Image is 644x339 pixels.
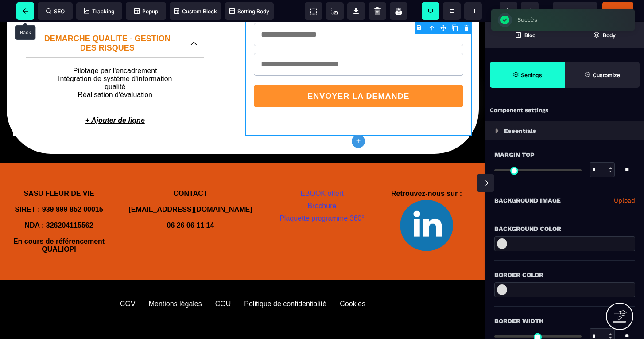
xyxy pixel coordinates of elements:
div: CGV [120,278,136,286]
button: ENVOYER LA DEMANDE [254,62,463,85]
p: Background Image [494,195,561,206]
span: Border Width [494,316,543,326]
strong: Bloc [524,32,535,39]
strong: Body [603,32,616,39]
b: SASU FLEUR DE VIE [23,168,94,175]
span: Open Style Manager [565,62,640,88]
strong: Settings [521,72,542,78]
img: 1a59c7fc07b2df508e9f9470b57f58b2_Design_sans_titre_(2).png [400,178,453,229]
a: Upload [614,195,635,206]
p: Essentials [504,125,536,136]
span: Settings [490,62,565,88]
div: Politique de confidentialité [244,278,326,286]
span: Popup [134,8,158,15]
span: Tracking [84,8,114,15]
a: Plaquette programme 360° [279,192,364,200]
span: Margin Top [494,149,535,160]
div: CGU [215,278,231,286]
a: EBOOK offert [300,168,344,175]
span: Publier [609,8,627,14]
strong: Customize [593,72,620,78]
div: Border Color [494,269,635,280]
b: SIRET : 939 899 852 00015 NDA : 326204115562 En cours de référencement QUALIOPI [13,183,107,231]
span: Open Blocks [485,22,565,48]
b: Retrouvez-nous sur : [391,168,462,175]
span: Open Layer Manager [565,22,644,48]
span: Custom Block [174,8,217,15]
p: Pilotage par l'encadrement Intégration de système d'information qualité Réalisation d'évaluation [35,45,195,77]
div: Component settings [485,102,644,119]
img: loading [495,128,499,133]
div: Cookies [340,278,365,286]
span: SEO [46,8,65,15]
span: Previsualiser [559,8,591,14]
span: View components [305,2,322,20]
p: DEMARCHE QUALITE - GESTION DES RISQUES [33,12,182,31]
span: Setting Body [229,8,269,15]
div: Background Color [494,223,635,234]
b: CONTACT [EMAIL_ADDRESS][DOMAIN_NAME] 06 26 06 11 14 [128,168,252,207]
span: Preview [553,2,597,19]
a: Brochure [307,180,336,187]
span: Screenshot [326,2,344,20]
p: + Ajouter de ligne [22,90,208,107]
div: Mentions légales [149,278,202,286]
